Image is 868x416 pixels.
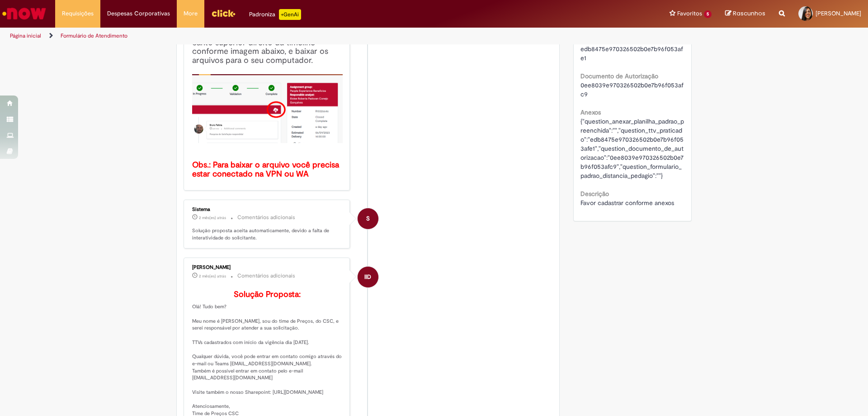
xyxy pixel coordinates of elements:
img: click_logo_yellow_360x200.png [211,6,236,20]
img: ServiceNow [1,5,47,23]
span: edb8475e970326502b0e7b96f053afe1 [580,45,683,62]
span: S [366,208,370,230]
div: Padroniza [249,9,301,20]
div: [PERSON_NAME] [192,265,343,270]
span: 2 mês(es) atrás [199,215,226,220]
p: Solução proposta aceita automaticamente, devido a falta de interatividade do solicitante. [192,227,343,241]
ul: Trilhas de página [7,28,572,44]
time: 05/08/2025 14:09:48 [199,273,226,279]
b: Obs.: Para baixar o arquivo você precisa estar conectado na VPN ou WA [192,160,341,179]
span: Favor cadastrar conforme anexos [580,199,674,207]
a: Rascunhos [725,10,765,18]
span: 5 [704,10,712,18]
b: Solução Proposta: [234,289,301,300]
div: System [358,208,378,229]
div: Sistema [192,207,343,212]
span: 0ee8039e970326502b0e7b96f053afc9 [580,81,684,98]
b: Documento de Autorização [580,72,658,80]
b: Anexos [580,108,601,116]
time: 13/08/2025 11:09:48 [199,215,226,220]
span: Rascunhos [733,9,765,18]
p: +GenAi [279,9,301,20]
span: Requisições [62,9,94,18]
div: Ingrid Izidoro Da Silva [358,267,378,287]
a: Formulário de Atendimento [61,32,127,39]
span: Despesas Corporativas [107,9,170,18]
small: Comentários adicionais [237,272,295,280]
span: 2 mês(es) atrás [199,273,226,279]
a: Página inicial [10,32,41,39]
small: Comentários adicionais [237,214,295,221]
span: IID [364,266,371,288]
b: Descrição [580,190,609,198]
span: More [184,9,198,18]
span: Favoritos [677,9,702,18]
span: [PERSON_NAME] [816,10,861,17]
span: {"question_anexar_planilha_padrao_preenchida":"","question_ttv_praticado":"edb8475e970326502b0e7b... [580,117,684,180]
img: x_mdbda_azure_blob.picture2.png [192,74,343,143]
